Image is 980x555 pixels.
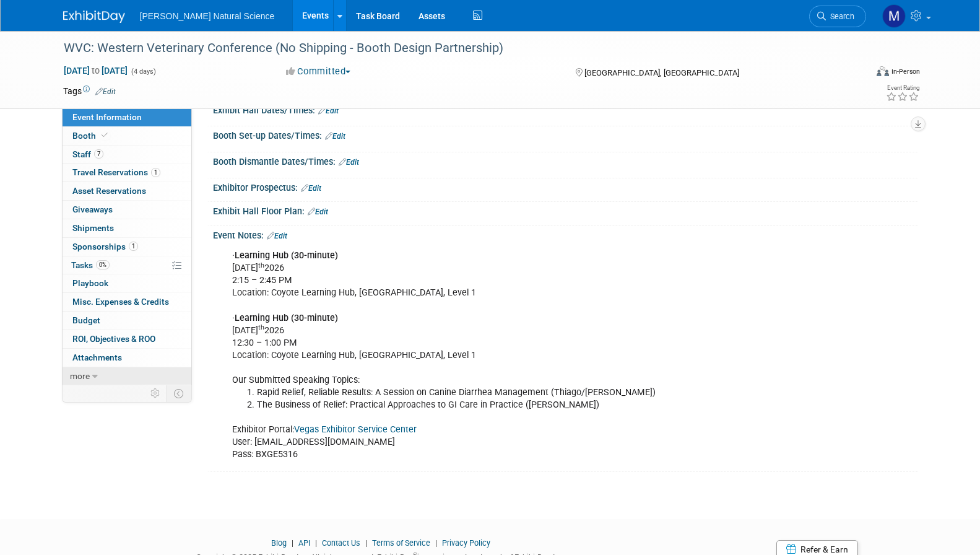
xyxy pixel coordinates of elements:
[63,201,191,219] a: Giveaways
[882,4,906,28] img: Meggie Asche
[63,293,191,311] a: Misc. Expenses & Credits
[235,250,338,261] b: Learning Hub (30-minute)
[312,538,320,548] span: |
[63,182,191,200] a: Asset Reservations
[72,242,138,251] span: Sponsorships
[63,146,191,164] a: Staff7
[809,6,866,27] a: Search
[94,149,103,159] span: 7
[258,261,264,269] sup: th
[102,132,108,139] i: Booth reservation complete
[288,538,297,548] span: |
[325,132,345,141] a: Edit
[257,387,774,399] li: Rapid Relief, Reliable Results: A Session on Canine Diarrhea Management (Thiago/[PERSON_NAME])
[63,367,191,385] a: more
[63,65,128,76] span: [DATE] [DATE]
[90,66,102,76] span: to
[372,538,430,548] a: Terms of Service
[72,352,122,362] span: Attachments
[267,232,287,240] a: Edit
[72,186,146,196] span: Asset Reservations
[213,226,917,242] div: Event Notes:
[72,112,142,122] span: Event Information
[339,158,359,167] a: Edit
[235,313,338,323] b: Learning Hub (30-minute)
[63,330,191,348] a: ROI, Objectives & ROO
[877,66,889,76] img: Format-Inperson.png
[318,107,339,115] a: Edit
[886,85,919,91] div: Event Rating
[223,243,781,467] div: · [DATE] 2026 2:15 – 2:45 PM Location: Coyote Learning Hub, [GEOGRAPHIC_DATA], Level 1 · [DATE] 2...
[140,11,275,21] span: [PERSON_NAME] Natural Science
[294,424,417,435] a: Vegas Exhibitor Service Center
[63,85,116,97] td: Tags
[63,11,125,23] img: ExhibitDay
[322,538,360,548] a: Contact Us
[213,152,917,168] div: Booth Dismantle Dates/Times:
[442,538,490,548] a: Privacy Policy
[258,323,264,331] sup: th
[72,223,114,233] span: Shipments
[793,64,921,83] div: Event Format
[282,65,355,78] button: Committed
[213,178,917,194] div: Exhibitor Prospectus:
[72,278,108,288] span: Playbook
[130,68,156,76] span: (4 days)
[166,385,191,401] td: Toggle Event Tabs
[301,184,321,193] a: Edit
[63,349,191,367] a: Attachments
[72,167,160,177] span: Travel Reservations
[213,126,917,142] div: Booth Set-up Dates/Times:
[96,260,110,269] span: 0%
[63,256,191,274] a: Tasks0%
[63,127,191,145] a: Booth
[213,202,917,218] div: Exhibit Hall Floor Plan:
[70,371,90,381] span: more
[72,315,100,325] span: Budget
[584,68,739,77] span: [GEOGRAPHIC_DATA], [GEOGRAPHIC_DATA]
[72,149,103,159] span: Staff
[891,67,920,76] div: In-Person
[63,219,191,237] a: Shipments
[72,131,110,141] span: Booth
[59,37,848,59] div: WVC: Western Veterinary Conference (No Shipping - Booth Design Partnership)
[129,242,138,251] span: 1
[95,87,116,96] a: Edit
[257,399,774,411] li: The Business of Relief: Practical Approaches to GI Care in Practice ([PERSON_NAME])
[432,538,440,548] span: |
[63,238,191,256] a: Sponsorships1
[308,208,328,216] a: Edit
[63,108,191,126] a: Event Information
[271,538,287,548] a: Blog
[71,260,110,270] span: Tasks
[72,204,113,214] span: Giveaways
[72,334,155,344] span: ROI, Objectives & ROO
[72,297,169,307] span: Misc. Expenses & Credits
[826,12,854,21] span: Search
[63,274,191,292] a: Playbook
[362,538,370,548] span: |
[151,168,160,177] span: 1
[63,164,191,181] a: Travel Reservations1
[145,385,167,401] td: Personalize Event Tab Strip
[63,312,191,330] a: Budget
[298,538,310,548] a: API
